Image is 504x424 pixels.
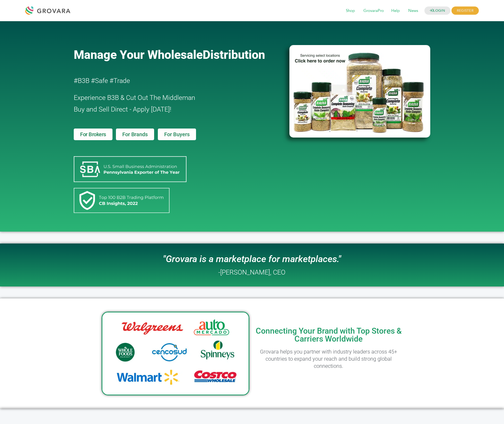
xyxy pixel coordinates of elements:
span: Manage Your Wholesale [74,48,203,62]
a: For Brokers [74,129,112,140]
span: For Brands [122,132,147,137]
a: LOGIN [424,7,450,15]
span: Experience B3B & Cut Out The Middleman [74,94,195,101]
a: Help [388,8,403,14]
h2: Grovara helps you partner with industry leaders across 45+ countries to expand your reach and bui... [255,348,403,370]
span: For Buyers [164,132,190,137]
span: REGISTER [451,7,479,15]
a: Manage Your WholesaleDistribution [74,48,281,62]
a: For Buyers [158,129,196,140]
span: News [405,6,422,16]
a: News [405,8,422,14]
span: Help [388,6,403,16]
a: For Brands [116,129,154,140]
a: Shop [342,8,359,14]
h2: #B3B #Safe #Trade [74,75,259,87]
h2: Connecting Your Brand with Top Stores & Carriers Worldwide [255,327,403,343]
span: For Brokers [80,132,106,137]
span: Distribution [203,48,265,62]
h2: -[PERSON_NAME], CEO [218,269,285,276]
span: GrovaraPro [360,6,388,16]
i: "Grovara is a marketplace for marketplaces." [163,254,341,264]
span: Buy and Sell Direct - Apply [DATE]! [74,105,171,113]
span: Shop [342,6,359,16]
a: GrovaraPro [360,8,388,14]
